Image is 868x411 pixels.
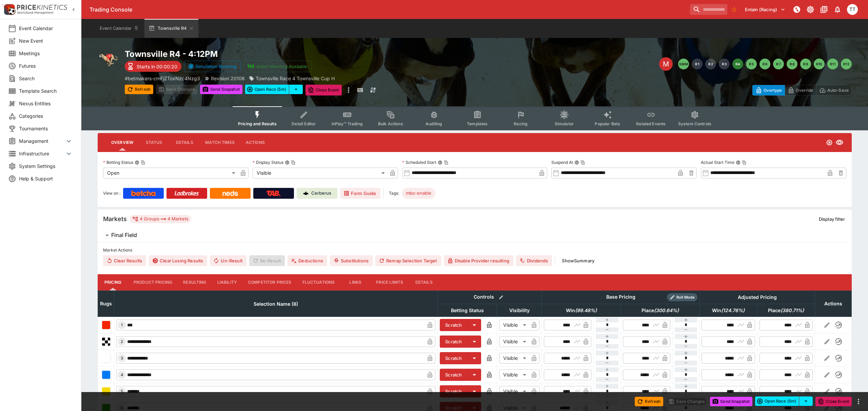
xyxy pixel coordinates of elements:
div: Visible [499,320,529,330]
button: more [854,397,863,406]
button: R9 [800,59,811,69]
button: Match Times [200,134,240,151]
button: Overview [106,134,139,151]
span: Event Calendar [19,25,73,32]
span: Nexus Entities [19,100,73,107]
img: Ladbrokes [174,191,199,196]
button: Scratch [440,369,468,381]
button: Scratch [440,319,468,331]
button: Scratch [440,336,468,348]
p: Override [796,87,813,94]
span: mbo-enable [402,190,435,197]
svg: Visible [835,138,844,147]
img: Cerberus [303,191,309,196]
button: No Bookmarks [729,4,739,15]
p: Overtype [764,87,782,94]
span: Place(300.64%) [634,306,686,315]
span: Futures [19,62,73,69]
div: Visible [499,353,529,364]
button: Copy To Clipboard [580,160,585,165]
th: Controls [438,290,542,304]
button: R7 [773,59,784,69]
button: Jetbet Meeting Available [243,61,312,72]
p: Betting Status [103,159,133,165]
button: Refresh [635,397,663,406]
span: 5 [119,389,124,394]
button: Notifications [831,3,844,16]
span: Templates [467,121,488,126]
div: Visible [499,336,529,347]
h5: Markets [103,215,127,223]
button: Bulk edit [497,293,506,302]
button: Product Pricing [128,274,178,290]
span: Infrastructure [19,150,65,157]
img: PriceKinetics Logo [2,3,16,16]
span: Meetings [19,50,73,57]
button: Liability [212,274,242,290]
span: 3 [119,356,124,361]
button: Copy To Clipboard [291,160,296,165]
button: Un-Result [210,255,246,266]
button: Suspend AtCopy To Clipboard [574,160,579,165]
em: ( 380.71 %) [781,306,804,315]
button: R6 [759,59,770,69]
span: 2 [119,339,124,344]
div: Tala Taufale [847,4,858,15]
span: Related Events [636,121,666,126]
button: Links [340,274,371,290]
button: Fluctuations [297,274,340,290]
button: select merge strategy [289,85,303,94]
div: Visible [499,386,529,397]
label: Market Actions [103,245,846,255]
span: Selection Name (8) [246,300,305,308]
h6: Final Field [111,232,137,239]
h2: Copy To Clipboard [125,49,488,59]
button: Open Race (5m) [755,396,799,406]
button: Townsville R4 [144,19,198,38]
img: TabNZ [267,191,281,196]
button: Display StatusCopy To Clipboard [285,160,290,165]
p: Cerberus [311,190,331,197]
span: Popular Bets [595,121,620,126]
div: split button [755,396,813,406]
th: Rugs [98,290,114,317]
span: 4 [119,372,124,377]
button: R3 [719,59,730,69]
button: ShowSummary [558,255,598,266]
button: Betting StatusCopy To Clipboard [135,160,139,165]
span: Pricing and Results [238,121,277,126]
svg: Open [826,139,833,146]
button: Toggle light/dark mode [804,3,816,16]
button: Overtype [752,85,785,95]
button: Simulation Running [184,61,241,72]
button: Price Limits [371,274,409,290]
div: split button [245,85,303,94]
p: Actual Start Time [701,159,734,165]
div: Visible [499,369,529,380]
span: InPlay™ Trading [332,121,363,126]
div: Betting Target: cerberus [402,188,435,199]
button: Select Tenant [741,4,789,15]
img: greyhound_racing.png [98,49,119,70]
button: Open Race (5m) [245,85,289,94]
button: Auto-Save [816,85,852,95]
span: Win(99.48%) [558,306,604,315]
div: Show/hide Price Roll mode configuration. [667,293,697,301]
button: Send Snapshot [200,85,242,94]
button: Pricing [98,274,128,290]
span: Bulk Actions [378,121,403,126]
span: Template Search [19,87,73,94]
button: Details [409,274,439,290]
nav: pagination navigation [678,59,852,69]
div: 4 Groups 4 Markets [132,215,189,223]
label: Tags: [389,188,399,199]
em: ( 300.64 %) [654,306,679,315]
span: Roll Mode [674,295,697,300]
span: Betting Status [443,306,491,315]
p: Starts in 00:00:20 [137,63,177,70]
button: Copy To Clipboard [742,160,747,165]
span: Search [19,75,73,82]
button: Clear Losing Results [149,255,207,266]
button: Copy To Clipboard [444,160,449,165]
div: Base Pricing [604,293,638,301]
